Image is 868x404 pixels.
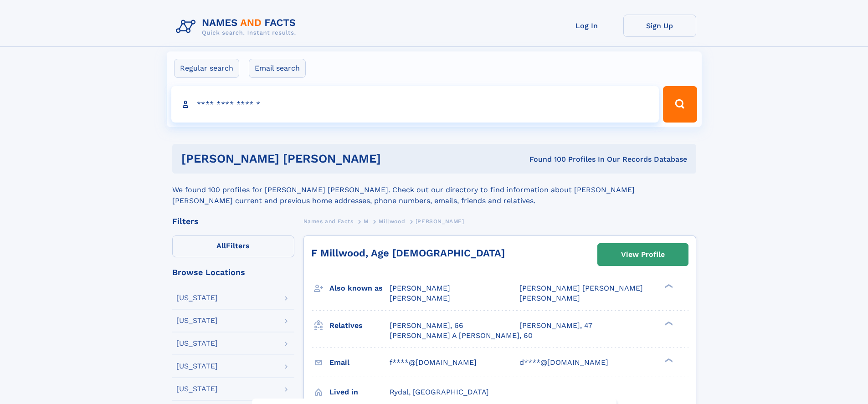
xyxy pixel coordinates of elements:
[663,357,673,363] div: ❯
[171,86,659,123] input: search input
[176,385,218,393] div: [US_STATE]
[172,15,303,39] img: Logo Names and Facts
[519,284,643,292] span: [PERSON_NAME] [PERSON_NAME]
[174,59,239,78] label: Regular search
[172,174,696,206] div: We found 100 profiles for [PERSON_NAME] [PERSON_NAME]. Check out our directory to find informatio...
[176,340,218,347] div: [US_STATE]
[176,363,218,370] div: [US_STATE]
[364,215,369,227] a: M
[181,153,455,164] h1: [PERSON_NAME] [PERSON_NAME]
[598,244,688,266] a: View Profile
[390,321,463,331] a: [PERSON_NAME], 66
[249,59,306,78] label: Email search
[364,218,369,225] span: M
[663,283,673,289] div: ❯
[303,215,354,227] a: Names and Facts
[329,384,390,400] h3: Lived in
[176,317,218,324] div: [US_STATE]
[329,318,390,333] h3: Relatives
[390,388,489,396] span: Rydal, [GEOGRAPHIC_DATA]
[390,331,533,341] a: [PERSON_NAME] A [PERSON_NAME], 60
[329,355,390,370] h3: Email
[172,268,294,276] div: Browse Locations
[621,244,665,265] div: View Profile
[519,321,592,331] a: [PERSON_NAME], 47
[176,294,218,302] div: [US_STATE]
[379,218,405,225] span: Millwood
[455,154,687,164] div: Found 100 Profiles In Our Records Database
[390,284,450,292] span: [PERSON_NAME]
[663,86,697,123] button: Search Button
[416,218,464,225] span: [PERSON_NAME]
[519,294,580,302] span: [PERSON_NAME]
[663,320,673,326] div: ❯
[390,294,450,302] span: [PERSON_NAME]
[623,15,696,37] a: Sign Up
[379,215,405,227] a: Millwood
[216,241,226,250] span: All
[329,281,390,296] h3: Also known as
[311,247,505,259] a: F Millwood, Age [DEMOGRAPHIC_DATA]
[550,15,623,37] a: Log In
[172,217,294,225] div: Filters
[172,235,294,257] label: Filters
